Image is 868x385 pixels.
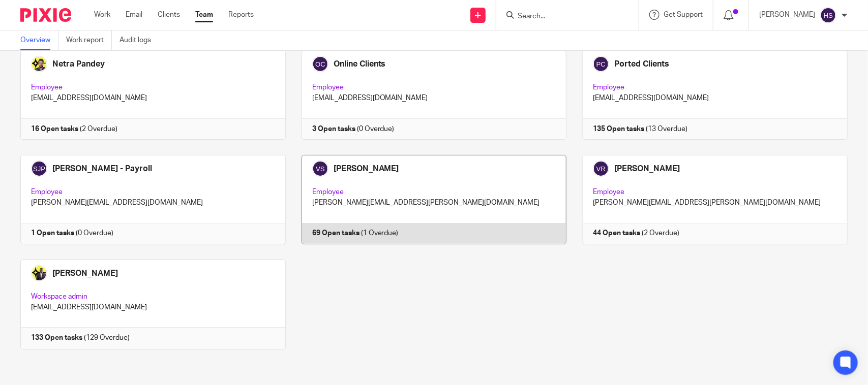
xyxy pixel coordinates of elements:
p: [PERSON_NAME] [759,10,815,20]
img: svg%3E [820,7,836,23]
a: Reports [228,10,254,20]
a: Work [94,10,110,20]
a: Overview [20,30,58,50]
a: Work report [66,30,112,50]
span: Get Support [664,11,703,18]
a: Email [126,10,142,20]
a: Audit logs [119,30,159,50]
input: Search [517,12,608,21]
a: Team [195,10,213,20]
a: Clients [158,10,180,20]
img: Pixie [20,8,71,22]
